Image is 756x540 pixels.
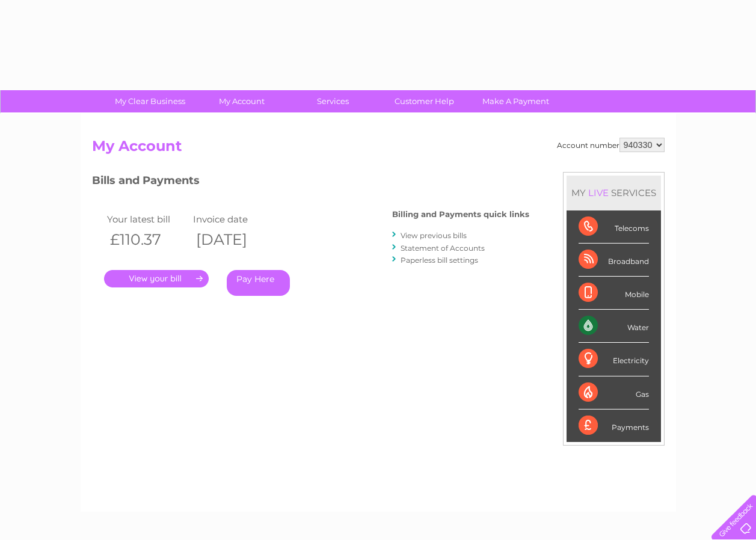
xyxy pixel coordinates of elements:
[104,270,209,287] a: .
[92,138,665,161] h2: My Account
[392,210,529,219] h4: Billing and Payments quick links
[375,90,474,112] a: Customer Help
[579,210,649,244] div: Telecoms
[579,310,649,343] div: Water
[579,244,649,277] div: Broadband
[579,277,649,310] div: Mobile
[190,227,277,252] th: [DATE]
[192,90,291,112] a: My Account
[401,244,485,253] a: Statement of Accounts
[104,227,191,252] th: £110.37
[227,270,290,296] a: Pay Here
[401,256,478,265] a: Paperless bill settings
[466,90,565,112] a: Make A Payment
[586,187,611,198] div: LIVE
[283,90,383,112] a: Services
[557,138,665,152] div: Account number
[579,410,649,442] div: Payments
[579,376,649,410] div: Gas
[92,172,529,193] h3: Bills and Payments
[190,211,277,227] td: Invoice date
[100,90,200,112] a: My Clear Business
[104,211,191,227] td: Your latest bill
[579,343,649,376] div: Electricity
[567,176,661,210] div: MY SERVICES
[401,231,467,240] a: View previous bills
